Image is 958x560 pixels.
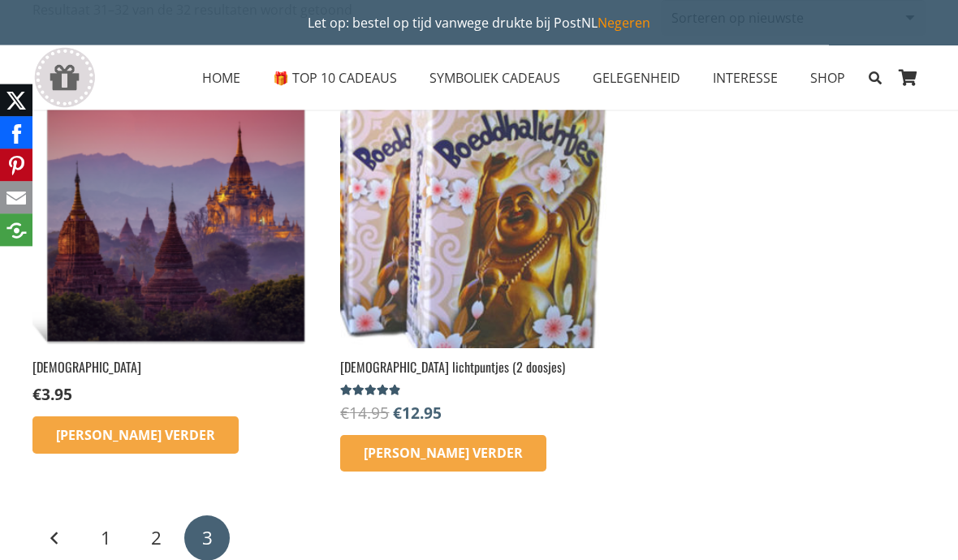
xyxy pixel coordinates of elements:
a: 🎁 TOP 10 CADEAUS🎁 TOP 10 CADEAUS Menu [257,58,413,98]
a: GELEGENHEIDGELEGENHEID Menu [576,58,697,98]
a: SHOPSHOP Menu [794,58,861,98]
bdi: 14.95 [340,403,389,424]
a: Negeren [598,14,650,32]
h2: [DEMOGRAPHIC_DATA] lichtpuntjes (2 doosjes) [340,359,617,377]
bdi: 3.95 [32,384,72,406]
a: Winkelwagen [890,45,926,110]
bdi: 12.95 [393,403,442,424]
a: Lees meer over “Boeddha lichtpuntjes (2 doosjes)” [340,436,546,473]
img: Wenskaart van ingspire met quotes en wijsheden Tempel [32,72,309,349]
span: HOME [202,69,240,87]
span: € [393,403,402,424]
a: SYMBOLIEK CADEAUSSYMBOLIEK CADEAUS Menu [413,58,576,98]
span: INTERESSE [713,69,778,87]
span: € [32,384,41,406]
span: 3 [202,526,213,551]
img: Boeddha lichtjes voor een magische sfeer! Aanbieding bestel op inspirerendwinkelen.nl [340,72,617,349]
a: gift-box-icon-grey-inspirerendwinkelen [32,48,97,109]
a: Lees meer over “Wenskaart Tempel” [32,417,239,454]
span: Gewaardeerd uit 5 [340,385,399,398]
a: INTERESSEINTERESSE Menu [697,58,794,98]
span: GELEGENHEID [593,69,680,87]
span: SHOP [810,69,845,87]
a: Zoeken [861,58,890,98]
h2: [DEMOGRAPHIC_DATA] [32,359,309,377]
a: HOMEHOME Menu [186,58,257,98]
a: Aanbieding! [DEMOGRAPHIC_DATA] lichtpuntjes (2 doosjes)Gewaardeerd 4.75 uit 5 [340,72,617,425]
span: € [340,403,349,424]
a: [DEMOGRAPHIC_DATA] €3.95 [32,72,309,407]
span: 1 [101,526,111,551]
span: SYMBOLIEK CADEAUS [429,69,560,87]
span: 2 [151,526,162,551]
div: Gewaardeerd 4.75 uit 5 [340,385,403,398]
span: 🎁 TOP 10 CADEAUS [273,69,397,87]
